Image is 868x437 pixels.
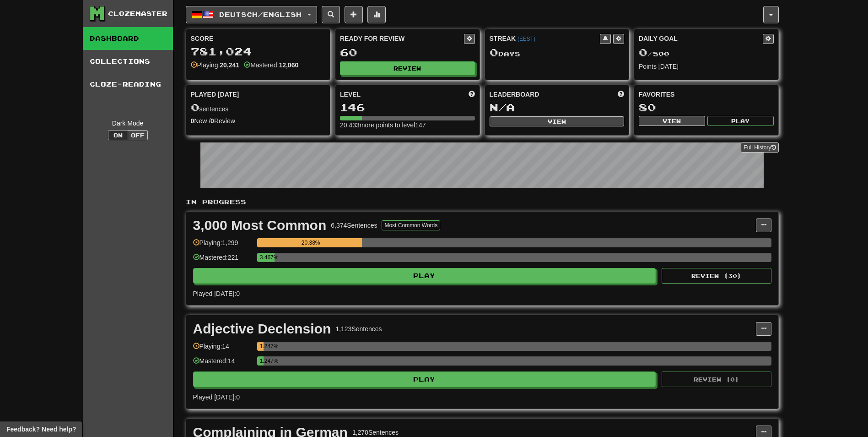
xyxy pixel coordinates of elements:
div: 146 [340,102,475,113]
button: View [639,116,705,126]
div: 1.247% [260,342,264,351]
span: Open feedback widget [6,425,76,434]
div: Mastered: 221 [193,253,253,268]
div: Dark Mode [90,119,166,128]
div: Favorites [639,90,774,99]
span: N/A [490,101,515,114]
div: Clozemaster [108,9,167,18]
a: Dashboard [83,27,173,50]
div: Playing: 14 [193,342,253,357]
button: More stats [367,6,386,23]
div: 3,000 Most Common [193,218,327,232]
div: 1.247% [260,356,264,366]
button: Most Common Words [382,220,440,230]
span: Leaderboard [490,90,539,99]
button: Review (0) [662,371,771,387]
div: Mastered: 14 [193,356,253,371]
button: View [490,116,625,126]
a: Full History [741,142,778,153]
button: Play [707,116,774,126]
div: 80 [639,102,774,113]
span: Played [DATE] [191,90,239,99]
div: 20.38% [260,238,362,247]
span: 0 [191,101,199,114]
span: Level [340,90,361,99]
div: Playing: 1,299 [193,238,253,253]
div: Day s [490,47,625,59]
div: Mastered: [244,60,298,70]
span: 0 [639,46,647,59]
div: 6,374 Sentences [331,221,377,230]
button: Search sentences [322,6,340,23]
span: This week in points, UTC [618,90,624,99]
div: 60 [340,47,475,58]
div: Adjective Declension [193,322,331,336]
button: On [108,130,128,140]
button: Play [193,371,656,387]
div: sentences [191,102,326,114]
a: Collections [83,50,173,73]
span: Played [DATE]: 0 [193,290,240,297]
div: Playing: [191,60,240,70]
span: Played [DATE]: 0 [193,393,240,401]
span: / 500 [639,50,669,58]
button: Review (30) [662,268,771,284]
div: 1,123 Sentences [335,324,382,333]
strong: 0 [210,117,214,125]
div: 20,433 more points to level 147 [340,120,475,130]
div: New / Review [191,116,326,126]
div: Points [DATE] [639,62,774,71]
div: 781,024 [191,46,326,57]
button: Deutsch/English [186,6,317,23]
button: Play [193,268,656,284]
span: Score more points to level up [469,90,475,99]
div: Ready for Review [340,34,464,43]
span: 0 [490,46,498,59]
p: In Progress [186,197,779,207]
strong: 12,060 [279,61,298,69]
a: Cloze-Reading [83,73,173,96]
button: Add sentence to collection [345,6,363,23]
span: Deutsch / English [219,11,302,18]
strong: 0 [191,117,194,125]
div: Score [191,34,326,43]
button: Review [340,61,475,75]
div: Daily Goal [639,34,763,44]
div: 1,270 Sentences [352,428,399,437]
a: (EEST) [518,36,535,42]
div: 3.467% [260,253,275,262]
div: Streak [490,34,600,43]
button: Off [128,130,148,140]
strong: 20,241 [220,61,239,69]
